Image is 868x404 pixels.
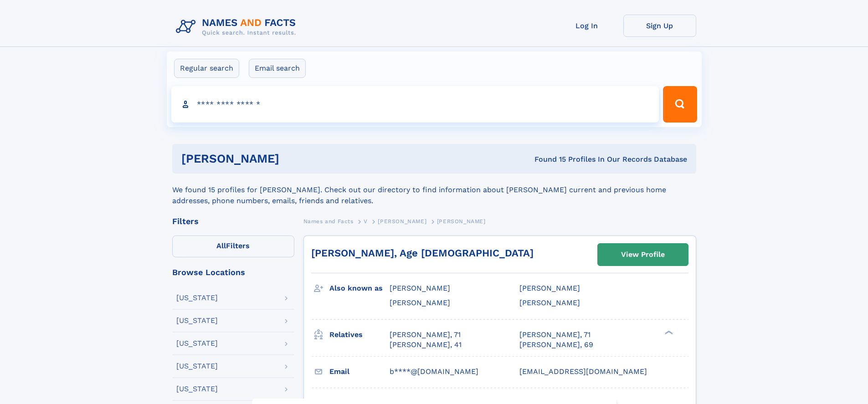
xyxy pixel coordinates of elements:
[407,154,687,164] div: Found 15 Profiles In Our Records Database
[390,298,450,307] span: [PERSON_NAME]
[171,86,659,123] input: search input
[364,215,368,227] a: V
[519,298,580,307] span: [PERSON_NAME]
[519,367,647,376] span: [EMAIL_ADDRESS][DOMAIN_NAME]
[172,174,696,206] div: We found 15 profiles for [PERSON_NAME]. Check out our directory to find information about [PERSON...
[663,86,697,123] button: Search Button
[378,215,426,227] a: [PERSON_NAME]
[598,244,688,266] a: View Profile
[176,385,218,393] div: [US_STATE]
[176,363,218,370] div: [US_STATE]
[550,15,623,37] a: Log In
[216,241,226,250] span: All
[621,244,665,265] div: View Profile
[329,327,390,343] h3: Relatives
[303,215,354,227] a: Names and Facts
[249,59,306,78] label: Email search
[623,15,696,37] a: Sign Up
[390,330,461,340] a: [PERSON_NAME], 71
[390,284,450,292] span: [PERSON_NAME]
[172,15,303,39] img: Logo Names and Facts
[172,217,294,225] div: Filters
[176,294,218,302] div: [US_STATE]
[172,268,294,276] div: Browse Locations
[378,218,426,225] span: [PERSON_NAME]
[176,317,218,324] div: [US_STATE]
[519,284,580,292] span: [PERSON_NAME]
[176,340,218,347] div: [US_STATE]
[172,235,294,257] label: Filters
[390,340,462,350] a: [PERSON_NAME], 41
[663,329,673,335] div: ❯
[364,218,368,225] span: V
[181,153,407,164] h1: [PERSON_NAME]
[311,247,534,259] a: [PERSON_NAME], Age [DEMOGRAPHIC_DATA]
[329,364,390,379] h3: Email
[437,218,486,225] span: [PERSON_NAME]
[329,281,390,296] h3: Also known as
[519,330,591,340] a: [PERSON_NAME], 71
[519,340,593,350] a: [PERSON_NAME], 69
[174,59,239,78] label: Regular search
